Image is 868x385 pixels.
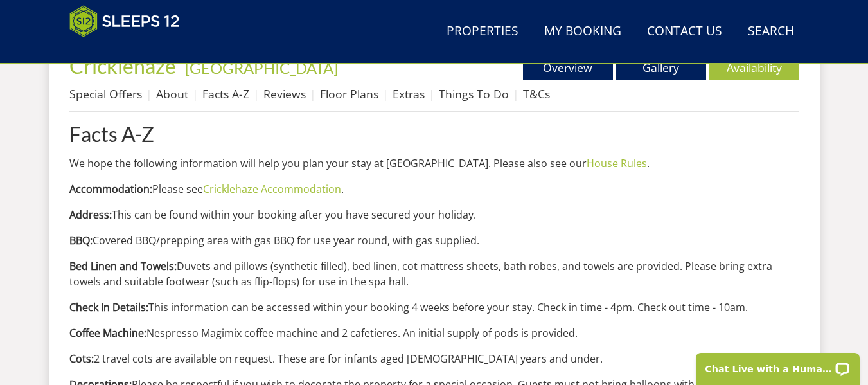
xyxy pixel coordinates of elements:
[642,17,727,46] a: Contact Us
[320,86,378,102] a: Floor Plans
[69,259,177,273] strong: Bed Linen and Towels:
[587,156,647,170] a: House Rules
[69,258,799,289] p: Duvets and pillows (synthetic filled), bed linen, cot mattress sheets, bath robes, and towels are...
[202,86,249,102] a: Facts A-Z
[69,351,799,366] p: 2 travel cots are available on request. These are for infants aged [DEMOGRAPHIC_DATA] years and u...
[69,181,799,197] p: Please see .
[69,233,93,247] strong: BBQ:
[69,233,799,248] p: Covered BBQ/prepping area with gas BBQ for use year round, with gas supplied.
[523,86,550,102] a: T&Cs
[69,326,146,340] strong: Coffee Machine:
[69,300,148,314] strong: Check In Details:
[69,182,152,196] strong: Accommodation:
[523,55,613,80] a: Overview
[69,352,94,366] strong: Cots:
[539,17,626,46] a: My Booking
[69,300,799,315] p: This information can be accessed within your booking 4 weeks before your stay. Check in time - 4p...
[69,207,799,222] p: This can be found within your booking after you have secured your holiday.
[69,325,799,341] p: Nespresso Magimix coffee machine and 2 cafetieres. An initial supply of pods is provided.
[709,55,799,80] a: Availability
[69,156,799,171] p: We hope the following information will help you plan your stay at [GEOGRAPHIC_DATA]. Please also ...
[180,58,338,77] span: -
[203,182,341,196] a: Cricklehaze Accommodation
[263,86,306,102] a: Reviews
[616,55,706,80] a: Gallery
[439,86,509,102] a: Things To Do
[69,53,176,78] span: Cricklehaze
[63,45,198,56] iframe: Customer reviews powered by Trustpilot
[743,17,799,46] a: Search
[441,17,524,46] a: Properties
[393,86,425,102] a: Extras
[69,53,180,78] a: Cricklehaze
[156,86,188,102] a: About
[69,123,799,145] a: Facts A-Z
[69,208,112,222] strong: Address:
[69,86,142,102] a: Special Offers
[185,58,338,77] a: [GEOGRAPHIC_DATA]
[69,5,180,37] img: Sleeps 12
[687,345,868,385] iframe: LiveChat chat widget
